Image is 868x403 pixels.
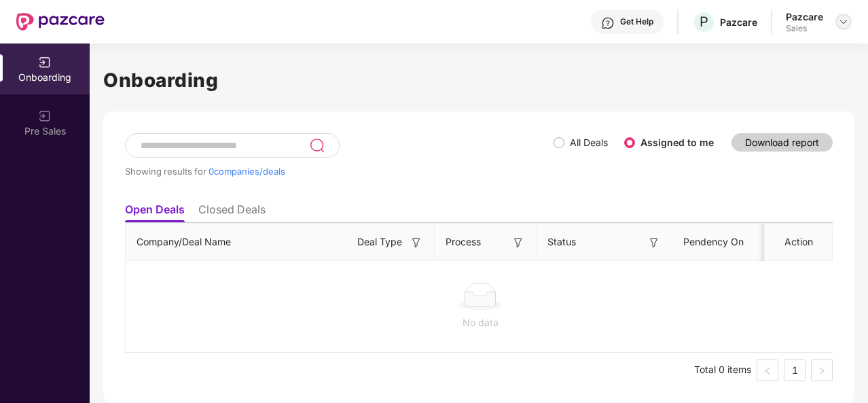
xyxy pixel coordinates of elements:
[601,16,615,30] img: svg+xml;base64,PHN2ZyBpZD0iSGVscC0zMngzMiIgeG1sbnM9Imh0dHA6Ly93d3cudzMub3JnLzIwMDAvc3ZnIiB3aWR0aD...
[511,236,525,249] img: svg+xml;base64,PHN2ZyB3aWR0aD0iMTYiIGhlaWdodD0iMTYiIHZpZXdCb3g9IjAgMCAxNiAxNiIgZmlsbD0ibm9uZSIgeG...
[838,16,849,27] img: svg+xml;base64,PHN2ZyBpZD0iRHJvcGRvd24tMzJ4MzIiIHhtbG5zPSJodHRwOi8vd3d3LnczLm9yZy8yMDAwL3N2ZyIgd2...
[446,234,481,249] span: Process
[811,360,833,381] li: Next Page
[694,360,751,381] li: Total 0 items
[786,23,823,34] div: Sales
[547,234,576,249] span: Status
[640,137,714,148] label: Assigned to me
[720,16,757,29] div: Pazcare
[765,224,833,261] th: Action
[16,13,105,31] img: New Pazcare Logo
[731,133,833,152] button: Download report
[209,166,285,177] span: 0 companies/deals
[357,234,402,249] span: Deal Type
[103,65,854,95] h1: Onboarding
[786,10,823,23] div: Pazcare
[683,234,744,249] span: Pendency On
[126,224,346,261] th: Company/Deal Name
[309,137,325,154] img: svg+xml;base64,PHN2ZyB3aWR0aD0iMjQiIGhlaWdodD0iMjUiIHZpZXdCb3g9IjAgMCAyNCAyNSIgZmlsbD0ibm9uZSIgeG...
[570,137,608,148] label: All Deals
[125,166,554,177] div: Showing results for
[757,360,778,381] li: Previous Page
[410,236,423,249] img: svg+xml;base64,PHN2ZyB3aWR0aD0iMTYiIGhlaWdodD0iMTYiIHZpZXdCb3g9IjAgMCAxNiAxNiIgZmlsbD0ibm9uZSIgeG...
[137,315,824,330] div: No data
[700,14,708,30] span: P
[818,367,826,375] span: right
[784,360,806,381] li: 1
[38,109,52,123] img: svg+xml;base64,PHN2ZyB3aWR0aD0iMjAiIGhlaWdodD0iMjAiIHZpZXdCb3g9IjAgMCAyMCAyMCIgZmlsbD0ibm9uZSIgeG...
[784,360,805,381] a: 1
[198,203,266,222] li: Closed Deals
[763,367,772,375] span: left
[757,360,778,381] button: left
[38,56,52,69] img: svg+xml;base64,PHN2ZyB3aWR0aD0iMjAiIGhlaWdodD0iMjAiIHZpZXdCb3g9IjAgMCAyMCAyMCIgZmlsbD0ibm9uZSIgeG...
[125,203,185,222] li: Open Deals
[811,360,833,381] button: right
[647,236,661,249] img: svg+xml;base64,PHN2ZyB3aWR0aD0iMTYiIGhlaWdodD0iMTYiIHZpZXdCb3g9IjAgMCAxNiAxNiIgZmlsbD0ibm9uZSIgeG...
[620,16,653,27] div: Get Help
